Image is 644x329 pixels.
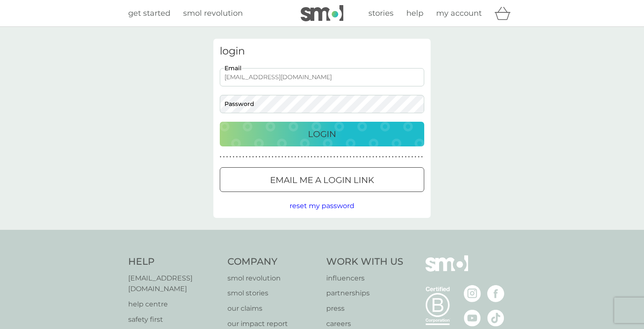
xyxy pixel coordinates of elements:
[262,155,264,159] p: ●
[333,155,335,159] p: ●
[259,155,261,159] p: ●
[406,9,423,18] span: help
[227,255,318,269] h4: Company
[227,273,318,284] a: smol revolution
[183,9,243,18] span: smol revolution
[379,155,381,159] p: ●
[128,299,219,310] a: help centre
[337,155,339,159] p: ●
[464,285,481,302] img: visit the smol Instagram page
[236,155,238,159] p: ●
[128,7,170,20] a: get started
[304,155,306,159] p: ●
[415,155,417,159] p: ●
[282,155,283,159] p: ●
[326,288,403,299] p: partnerships
[128,9,170,18] span: get started
[398,155,400,159] p: ●
[285,155,287,159] p: ●
[389,155,391,159] p: ●
[330,155,332,159] p: ●
[227,288,318,299] a: smol stories
[382,155,384,159] p: ●
[320,155,322,159] p: ●
[376,155,377,159] p: ●
[340,155,342,159] p: ●
[359,155,361,159] p: ●
[311,155,313,159] p: ●
[246,155,247,159] p: ●
[275,155,277,159] p: ●
[395,155,397,159] p: ●
[270,173,374,187] p: Email me a login link
[294,155,296,159] p: ●
[406,7,423,20] a: help
[220,45,424,57] h3: login
[487,309,504,326] img: visit the smol Tiktok page
[368,7,394,20] a: stories
[436,9,482,18] span: my account
[308,155,309,159] p: ●
[227,303,318,314] a: our claims
[288,155,290,159] p: ●
[268,155,270,159] p: ●
[343,155,345,159] p: ●
[436,7,482,20] a: my account
[265,155,267,159] p: ●
[220,122,424,146] button: Login
[128,273,219,295] a: [EMAIL_ADDRESS][DOMAIN_NAME]
[353,155,355,159] p: ●
[392,155,394,159] p: ●
[425,255,468,284] img: smol
[464,309,481,326] img: visit the smol Youtube page
[408,155,410,159] p: ●
[346,155,348,159] p: ●
[278,155,280,159] p: ●
[291,155,293,159] p: ●
[308,127,336,141] p: Login
[242,155,244,159] p: ●
[350,155,351,159] p: ●
[494,5,516,22] div: basket
[233,155,235,159] p: ●
[385,155,387,159] p: ●
[363,155,365,159] p: ●
[369,155,371,159] p: ●
[368,9,394,18] span: stories
[272,155,273,159] p: ●
[290,202,354,210] span: reset my password
[249,155,251,159] p: ●
[326,273,403,284] a: influencers
[226,155,228,159] p: ●
[418,155,420,159] p: ●
[298,155,299,159] p: ●
[411,155,413,159] p: ●
[317,155,319,159] p: ●
[326,303,403,314] a: press
[402,155,403,159] p: ●
[220,155,221,159] p: ●
[356,155,358,159] p: ●
[421,155,423,159] p: ●
[301,155,303,159] p: ●
[230,155,231,159] p: ●
[327,155,329,159] p: ●
[405,155,407,159] p: ●
[252,155,254,159] p: ●
[128,255,219,269] h4: Help
[487,285,504,302] img: visit the smol Facebook page
[256,155,257,159] p: ●
[314,155,316,159] p: ●
[223,155,225,159] p: ●
[301,5,343,21] img: smol
[128,314,219,325] p: safety first
[372,155,374,159] p: ●
[183,7,243,20] a: smol revolution
[220,167,424,192] button: Email me a login link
